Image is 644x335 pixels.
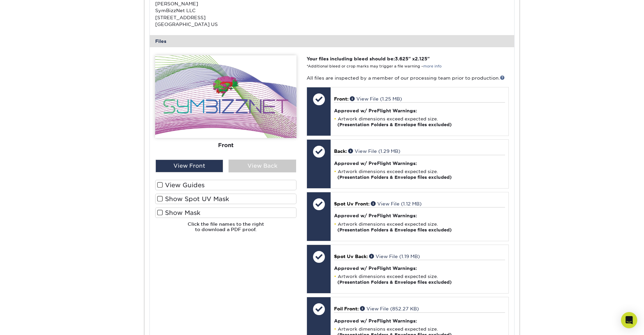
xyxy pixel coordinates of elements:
[334,221,505,233] li: Artwork dimensions exceed expected size.
[155,138,296,153] div: Front
[155,221,296,238] h6: Click the file names to the right to download a PDF proof.
[369,254,420,259] a: View File (1.19 MB)
[334,201,369,206] span: Spot Uv Front:
[415,56,427,61] span: 2.125
[337,280,452,285] strong: (Presentation Folders & Envelope files excluded)
[348,148,400,154] a: View File (1.29 MB)
[423,64,442,68] a: more info
[334,318,505,324] h4: Approved w/ PreFlight Warnings:
[334,169,505,180] li: Artwork dimensions exceed expected size.
[307,75,508,81] p: All files are inspected by a member of our processing team prior to production.
[621,312,637,328] div: Open Intercom Messenger
[337,122,452,127] strong: (Presentation Folders & Envelope files excluded)
[307,64,442,68] small: *Additional bleed or crop marks may trigger a file warning –
[334,148,347,154] span: Back:
[334,96,349,102] span: Front:
[334,116,505,128] li: Artwork dimensions exceed expected size.
[334,213,505,218] h4: Approved w/ PreFlight Warnings:
[156,160,223,172] div: View Front
[350,96,402,102] a: View File (1.25 MB)
[334,306,359,311] span: Foil Front:
[155,194,296,204] label: Show Spot UV Mask
[155,180,296,190] label: View Guides
[334,161,505,166] h4: Approved w/ PreFlight Warnings:
[150,35,514,47] div: Files
[337,175,452,180] strong: (Presentation Folders & Envelope files excluded)
[371,201,422,206] a: View File (1.12 MB)
[307,56,430,61] strong: Your files including bleed should be: " x "
[334,254,368,259] span: Spot Uv Back:
[337,227,452,232] strong: (Presentation Folders & Envelope files excluded)
[2,314,57,333] iframe: Google Customer Reviews
[229,160,296,172] div: View Back
[334,266,505,271] h4: Approved w/ PreFlight Warnings:
[334,108,505,113] h4: Approved w/ PreFlight Warnings:
[360,306,419,311] a: View File (852.27 KB)
[334,274,505,285] li: Artwork dimensions exceed expected size.
[395,56,408,61] span: 3.625
[155,207,296,218] label: Show Mask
